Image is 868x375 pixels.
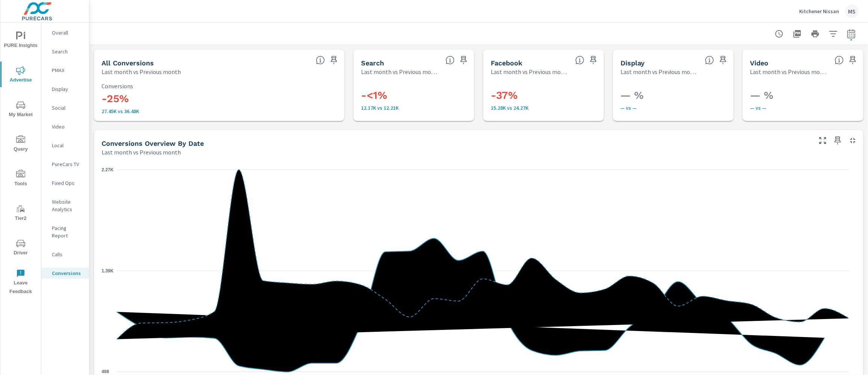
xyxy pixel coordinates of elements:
[102,139,204,147] h5: Conversions Overview By Date
[41,159,89,170] div: PureCars TV
[52,48,83,55] p: Search
[0,23,41,299] div: nav menu
[328,54,340,66] span: Save this to your personalized report
[41,27,89,38] div: Overall
[3,135,39,154] span: Query
[3,204,39,223] span: Tier2
[52,269,83,277] p: Conversions
[835,56,844,65] span: Video Conversions include Actions, Leads and Unmapped Conversions
[52,142,83,149] p: Local
[41,177,89,189] div: Fixed Ops
[52,85,83,93] p: Display
[102,83,337,89] p: Conversions
[717,54,729,66] span: Save this to your personalized report
[808,26,823,41] button: Print Report
[102,67,181,76] p: Last month vs Previous month
[102,268,114,274] text: 1.39K
[621,89,726,102] h3: — %
[491,105,596,111] p: 15,283 vs 24,270
[52,29,83,36] p: Overall
[817,135,829,147] button: Make Fullscreen
[847,135,859,147] button: Minimize Widget
[102,59,154,67] h5: All Conversions
[575,56,584,65] span: All conversions reported from Facebook with duplicates filtered out
[361,105,467,111] p: 12,167 vs 12,211
[52,251,83,258] p: Calls
[3,239,39,257] span: Driver
[52,104,83,112] p: Social
[790,26,805,41] button: "Export Report to PDF"
[361,89,467,102] h3: -<1%
[3,32,39,50] span: PURE Insights
[587,54,599,66] span: Save this to your personalized report
[52,179,83,187] p: Fixed Ops
[361,59,384,67] h5: Search
[52,224,83,239] p: Pacing Report
[316,56,325,65] span: All Conversions include Actions, Leads and Unmapped Conversions
[750,59,769,67] h5: Video
[832,135,844,147] span: Save this to your personalized report
[52,160,83,168] p: PureCars TV
[41,46,89,57] div: Search
[3,66,39,85] span: Advertise
[102,167,114,172] text: 2.27K
[458,54,470,66] span: Save this to your personalized report
[102,108,337,114] p: 27.45K vs 36.48K
[750,67,829,76] p: Last month vs Previous month
[491,67,569,76] p: Last month vs Previous month
[750,105,856,111] p: — vs —
[41,249,89,260] div: Calls
[800,8,839,15] p: Kitchener Nissan
[826,26,841,41] button: Apply Filters
[3,269,39,296] span: Leave Feedback
[845,5,859,18] div: MS
[705,56,714,65] span: Display Conversions include Actions, Leads and Unmapped Conversions
[844,26,859,41] button: Select Date Range
[621,59,645,67] h5: Display
[3,170,39,188] span: Tools
[52,67,83,74] p: PMAX
[41,222,89,241] div: Pacing Report
[102,148,181,157] p: Last month vs Previous month
[621,67,699,76] p: Last month vs Previous month
[102,92,337,105] h3: -25%
[41,268,89,279] div: Conversions
[3,101,39,119] span: My Market
[41,83,89,95] div: Display
[491,59,522,67] h5: Facebook
[41,102,89,113] div: Social
[750,89,856,102] h3: — %
[491,89,596,102] h3: -37%
[52,198,83,213] p: Website Analytics
[41,140,89,151] div: Local
[102,369,109,375] text: 498
[41,121,89,132] div: Video
[41,196,89,215] div: Website Analytics
[52,123,83,130] p: Video
[847,54,859,66] span: Save this to your personalized report
[621,105,726,111] p: — vs —
[446,56,455,65] span: Search Conversions include Actions, Leads and Unmapped Conversions.
[41,65,89,76] div: PMAX
[361,67,440,76] p: Last month vs Previous month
